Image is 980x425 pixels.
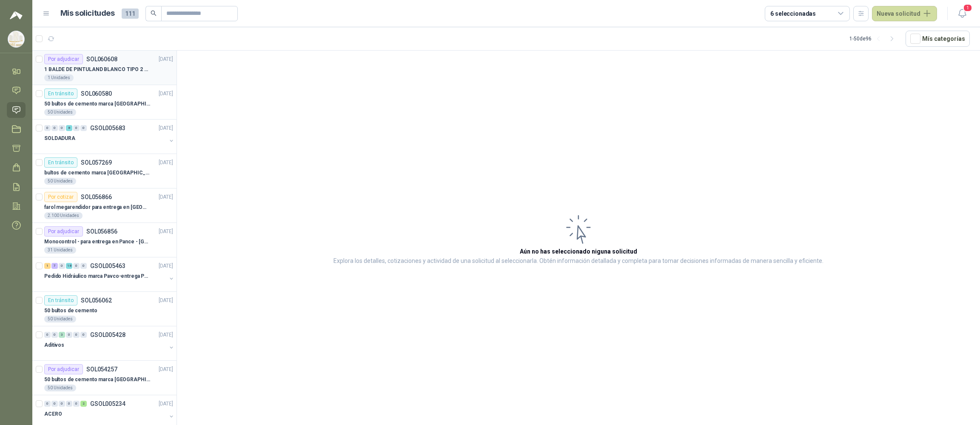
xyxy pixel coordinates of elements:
[32,85,177,120] a: En tránsitoSOL060580[DATE] 50 bultos de cemento marca [GEOGRAPHIC_DATA]50 Unidades
[59,125,65,131] div: 0
[44,54,83,64] div: Por adjudicar
[159,262,173,270] p: [DATE]
[44,330,175,357] a: 0 0 3 0 0 0 GSOL005428[DATE] Aditivos
[44,261,175,288] a: 1 7 0 18 0 0 GSOL005463[DATE] Pedido Hidráulico marca Pavco-entrega Popayán
[44,410,62,418] p: ACERO
[44,332,51,338] div: 0
[849,32,899,46] div: 1 - 50 de 96
[44,385,76,391] div: 50 Unidades
[66,401,72,407] div: 0
[59,332,65,338] div: 3
[32,223,177,257] a: Por adjudicarSOL056856[DATE] Monocontrol - para entrega en Pance - [GEOGRAPHIC_DATA]31 Unidades
[44,178,76,185] div: 50 Unidades
[159,331,173,339] p: [DATE]
[32,188,177,223] a: Por cotizarSOL056866[DATE] farol megarendidor para entrega en [GEOGRAPHIC_DATA]2.100 Unidades
[32,292,177,326] a: En tránsitoSOL056062[DATE] 50 bultos de cemento50 Unidades
[333,256,823,266] p: Explora los detalles, cotizaciones y actividad de una solicitud al seleccionarla. Obtén informaci...
[44,157,77,168] div: En tránsito
[51,401,58,407] div: 0
[44,125,51,131] div: 0
[44,341,64,349] p: Aditivos
[159,365,173,374] p: [DATE]
[44,272,150,280] p: Pedido Hidráulico marca Pavco-entrega Popayán
[80,401,87,407] div: 2
[81,160,112,165] p: SOL057269
[151,10,157,16] span: search
[44,169,150,177] p: bultos de cemento marca [GEOGRAPHIC_DATA]- Entrega en [GEOGRAPHIC_DATA]-Cauca
[44,74,74,81] div: 1 Unidades
[51,263,58,269] div: 7
[159,400,173,408] p: [DATE]
[73,401,80,407] div: 0
[44,316,76,322] div: 50 Unidades
[159,90,173,98] p: [DATE]
[73,263,80,269] div: 0
[80,125,87,131] div: 0
[59,401,65,407] div: 0
[159,297,173,305] p: [DATE]
[66,332,72,338] div: 0
[44,100,150,108] p: 50 bultos de cemento marca [GEOGRAPHIC_DATA]
[44,295,77,305] div: En tránsito
[80,263,87,269] div: 0
[86,366,117,372] p: SOL054257
[159,124,173,132] p: [DATE]
[44,203,150,211] p: farol megarendidor para entrega en [GEOGRAPHIC_DATA]
[60,7,115,20] h1: Mis solicitudes
[159,159,173,167] p: [DATE]
[44,192,77,202] div: Por cotizar
[963,4,972,12] span: 1
[51,125,58,131] div: 0
[73,125,80,131] div: 0
[8,31,24,47] img: Company Logo
[44,401,51,407] div: 0
[32,361,177,395] a: Por adjudicarSOL054257[DATE] 50 bultos de cemento marca [GEOGRAPHIC_DATA]50 Unidades
[90,125,125,131] p: GSOL005683
[81,194,112,200] p: SOL056866
[80,332,87,338] div: 0
[159,55,173,63] p: [DATE]
[44,364,83,374] div: Por adjudicar
[90,401,125,407] p: GSOL005234
[73,332,80,338] div: 0
[90,332,125,338] p: GSOL005428
[86,56,117,62] p: SOL060608
[906,31,970,47] button: Mís categorías
[159,228,173,236] p: [DATE]
[122,9,139,19] span: 111
[44,109,76,116] div: 50 Unidades
[44,307,97,315] p: 50 bultos de cemento
[81,91,112,97] p: SOL060580
[770,9,816,18] div: 6 seleccionadas
[66,125,72,131] div: 8
[81,297,112,303] p: SOL056062
[90,263,125,269] p: GSOL005463
[44,263,51,269] div: 1
[59,263,65,269] div: 0
[44,212,83,219] div: 2.100 Unidades
[44,88,77,99] div: En tránsito
[44,226,83,237] div: Por adjudicar
[159,193,173,201] p: [DATE]
[51,332,58,338] div: 0
[44,123,175,150] a: 0 0 0 8 0 0 GSOL005683[DATE] SOLDADURA
[44,66,150,74] p: 1 BALDE DE PINTULAND BLANCO TIPO 2 DE 2.5 GLS
[44,247,76,254] div: 31 Unidades
[44,134,75,143] p: SOLDADURA
[86,228,117,234] p: SOL056856
[32,51,177,85] a: Por adjudicarSOL060608[DATE] 1 BALDE DE PINTULAND BLANCO TIPO 2 DE 2.5 GLS1 Unidades
[10,10,23,20] img: Logo peakr
[520,247,637,256] h3: Aún no has seleccionado niguna solicitud
[32,154,177,188] a: En tránsitoSOL057269[DATE] bultos de cemento marca [GEOGRAPHIC_DATA]- Entrega en [GEOGRAPHIC_DATA...
[872,6,937,21] button: Nueva solicitud
[66,263,72,269] div: 18
[954,6,970,21] button: 1
[44,376,150,384] p: 50 bultos de cemento marca [GEOGRAPHIC_DATA]
[44,238,150,246] p: Monocontrol - para entrega en Pance - [GEOGRAPHIC_DATA]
